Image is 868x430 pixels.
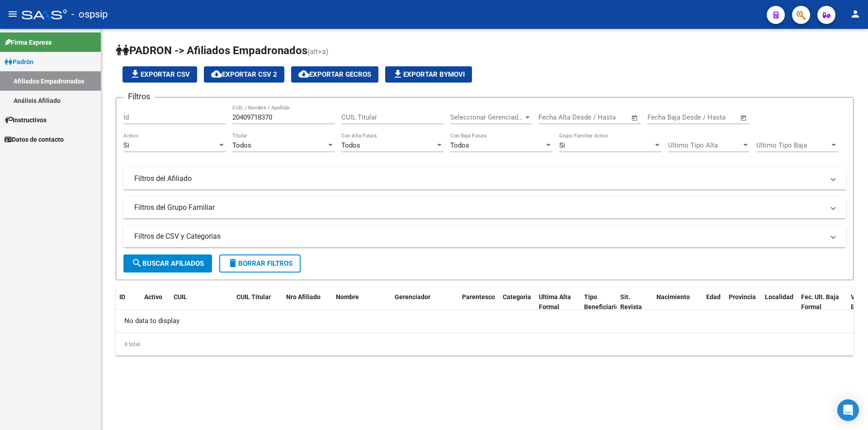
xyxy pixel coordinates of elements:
button: Exportar CSV 2 [204,66,284,83]
datatable-header-cell: Nacimiento [653,287,703,317]
mat-icon: menu [7,9,18,19]
mat-icon: cloud_download [211,69,222,79]
datatable-header-cell: CUIL Titular [233,287,283,317]
span: Tipo Beneficiario [584,293,619,311]
datatable-header-cell: Activo [141,287,170,317]
button: Exportar GECROS [291,66,378,83]
span: Categoria [503,293,531,301]
span: CUIL Titular [236,293,271,301]
mat-icon: cloud_download [298,69,309,79]
datatable-header-cell: Parentesco [458,287,499,317]
span: Nro Afiliado [286,293,321,301]
span: Activo [144,293,162,301]
div: Open Intercom Messenger [837,399,859,421]
span: Buscar Afiliados [132,259,204,268]
span: Gerenciador [395,293,430,301]
mat-icon: file_download [130,69,141,79]
datatable-header-cell: Categoria [499,287,535,317]
span: Parentesco [462,293,495,301]
span: Exportar Bymovi [392,70,465,79]
input: End date [685,113,729,121]
input: Start date [538,113,568,121]
mat-icon: delete [227,258,238,268]
button: Exportar CSV [123,66,197,83]
datatable-header-cell: Fec. Ult. Baja Formal [797,287,847,317]
span: Nombre [336,293,359,301]
div: 0 total [116,333,854,356]
span: Ultimo Tipo Baja [756,141,830,149]
span: Localidad [765,293,793,301]
span: Nacimiento [656,293,690,301]
span: Si [559,141,565,149]
span: Seleccionar Gerenciador [450,113,524,121]
button: Open calendar [739,113,749,123]
span: ID [119,293,125,301]
datatable-header-cell: Nro Afiliado [283,287,332,317]
button: Buscar Afiliados [123,254,212,273]
span: Edad [706,293,721,301]
span: Sit. Revista [620,293,642,311]
span: Datos de contacto [5,134,64,144]
mat-panel-title: Filtros del Afiliado [134,174,824,184]
span: Todos [450,141,469,149]
button: Borrar Filtros [219,254,301,273]
datatable-header-cell: Gerenciador [391,287,445,317]
mat-panel-title: Filtros de CSV y Categorias [134,231,824,241]
datatable-header-cell: Provincia [725,287,761,317]
h3: Filtros [123,90,155,103]
span: CUIL [174,293,187,301]
datatable-header-cell: Sit. Revista [617,287,653,317]
span: Instructivos [5,115,47,125]
div: No data to display [116,310,854,333]
mat-expansion-panel-header: Filtros de CSV y Categorias [123,226,846,247]
span: Firma Express [5,37,52,47]
datatable-header-cell: Edad [703,287,725,317]
span: Exportar CSV [130,70,190,79]
span: Exportar CSV 2 [211,70,277,79]
span: Exportar GECROS [298,70,371,79]
mat-icon: file_download [392,69,403,79]
span: (alt+a) [307,47,329,56]
span: Todos [232,141,251,149]
span: Provincia [729,293,756,301]
span: - ospsip [71,5,108,24]
span: PADRON -> Afiliados Empadronados [116,44,307,57]
datatable-header-cell: Localidad [761,287,797,317]
input: End date [576,113,620,121]
span: Fec. Ult. Baja Formal [801,293,839,311]
datatable-header-cell: CUIL [170,287,220,317]
datatable-header-cell: Ultima Alta Formal [535,287,580,317]
span: Todos [341,141,360,149]
mat-expansion-panel-header: Filtros del Grupo Familiar [123,197,846,218]
mat-panel-title: Filtros del Grupo Familiar [134,203,824,213]
span: Padrón [5,57,33,67]
datatable-header-cell: Nombre [332,287,391,317]
span: Si [123,141,129,149]
button: Open calendar [630,113,640,123]
mat-icon: search [132,258,142,268]
mat-icon: person [850,9,861,19]
datatable-header-cell: ID [116,287,141,317]
mat-expansion-panel-header: Filtros del Afiliado [123,168,846,190]
span: Borrar Filtros [227,259,292,268]
input: Start date [647,113,677,121]
span: Ultima Alta Formal [539,293,571,311]
datatable-header-cell: Tipo Beneficiario [580,287,617,317]
button: Exportar Bymovi [385,66,472,83]
span: Ultimo Tipo Alta [668,141,741,149]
